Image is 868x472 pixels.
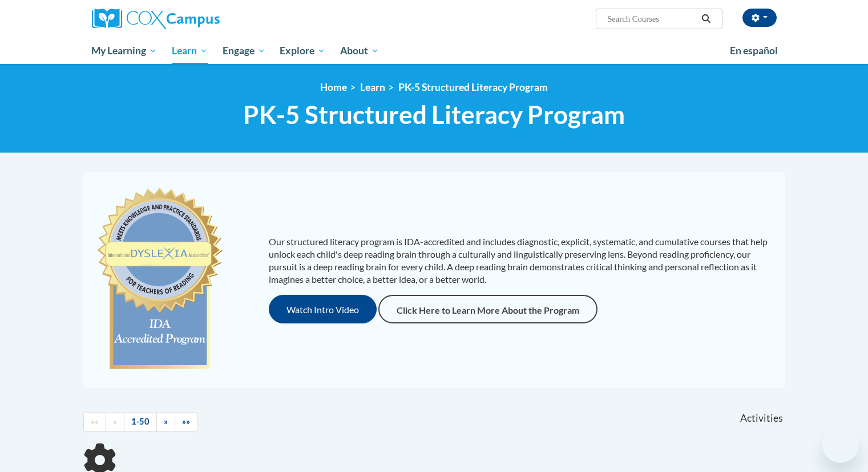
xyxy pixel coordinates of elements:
[822,426,859,463] iframe: Button to launch messaging window
[95,182,225,377] img: c477cda6-e343-453b-bfce-d6f9e9818e1c.png
[398,81,548,93] a: PK-5 Structured Literacy Program
[243,99,625,130] span: PK-5 Structured Literacy Program
[378,295,597,323] a: Click Here to Learn More About the Program
[113,417,117,426] span: «
[182,417,190,426] span: »»
[91,44,157,58] span: My Learning
[92,9,220,29] img: Cox Campus
[92,9,309,29] a: Cox Campus
[742,9,777,27] button: Account Settings
[223,44,265,58] span: Engage
[172,44,208,58] span: Learn
[91,417,99,426] span: ««
[124,412,157,432] a: 1-50
[215,38,273,64] a: Engage
[280,44,325,58] span: Explore
[164,38,215,64] a: Learn
[730,45,778,57] span: En español
[106,412,124,432] a: Previous
[320,81,347,93] a: Home
[269,235,774,286] p: Our structured literacy program is IDA-accredited and includes diagnostic, explicit, systematic, ...
[83,412,106,432] a: Begining
[722,39,785,63] a: En español
[84,38,165,64] a: My Learning
[333,38,386,64] a: About
[340,44,379,58] span: About
[175,412,197,432] a: End
[272,38,333,64] a: Explore
[269,295,377,323] button: Watch Intro Video
[360,81,385,93] a: Learn
[606,12,697,26] input: Search Courses
[75,38,794,64] div: Main menu
[156,412,175,432] a: Next
[164,417,168,426] span: »
[697,12,714,26] button: Search
[740,412,783,425] span: Activities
